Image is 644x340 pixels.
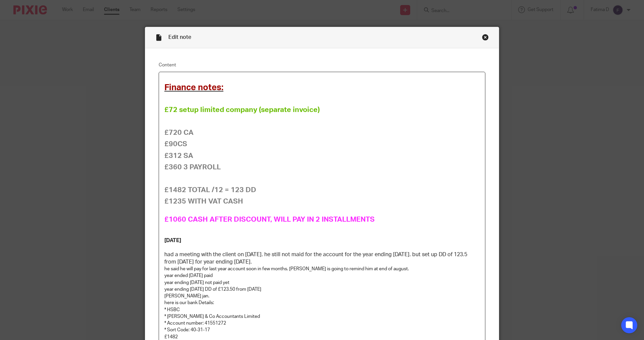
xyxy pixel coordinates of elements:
p: [PERSON_NAME] jan. [164,293,480,299]
label: Content [159,62,485,68]
p: year ended [DATE] paid [164,272,480,279]
span: £1060 CASH AFTER DISCOUNT, WILL PAY IN 2 INSTALLMENTS [164,216,375,223]
p: * [PERSON_NAME] & Co Accountants Limited [164,313,480,320]
span: £312 SA [164,152,193,159]
strong: [DATE] [164,238,181,243]
div: Close this dialog window [482,34,489,41]
span: £90CS [164,140,187,148]
p: year ending [DATE] DD of £123.50 from [DATE] [164,286,480,293]
p: he said he will pay for last year account soon in few months. [PERSON_NAME] is going to remind hi... [164,266,480,272]
p: * HSBC [164,306,480,313]
span: Finance notes: [164,83,223,92]
span: £1482 TOTAL /12 = 123 DD [164,186,256,193]
span: £1235 WITH VAT CASH [164,198,243,205]
span: £360 3 PAYROLL [164,164,221,171]
span: £72 setup limited company (separate invoice) [164,106,320,113]
p: * Sort Code: 40-31-17 [164,327,480,333]
p: * Account number: 41551272 [164,320,480,327]
p: here is our bank Details: [164,299,480,306]
h3: had a meeting with the client on [DATE]. he still not maid for the account for the year ending [D... [164,244,480,266]
p: year ending [DATE] not paid yet [164,279,480,286]
span: Edit note [168,35,191,40]
span: £720 CA [164,129,194,136]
